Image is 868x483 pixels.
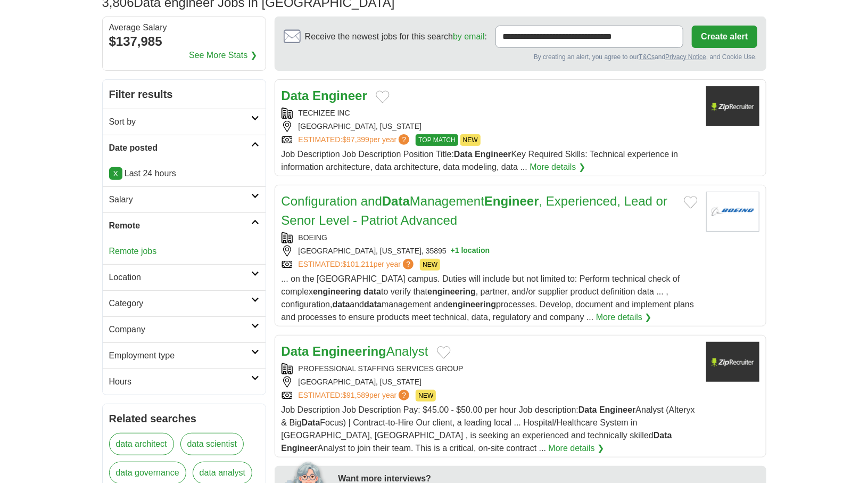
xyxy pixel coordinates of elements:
[103,316,266,342] a: Company
[282,405,695,453] span: Job Description Job Description Pay: $45.00 - $50.00 per hour Job description: Analyst (Alteryx &...
[103,264,266,290] a: Location
[299,259,416,271] a: ESTIMATED:$101,211per year?
[312,344,386,358] strong: Engineering
[109,23,259,32] div: Average Salary
[454,150,473,159] strong: Data
[103,135,266,161] a: Date posted
[416,390,436,402] span: NEW
[376,91,390,103] button: Add to favorite jobs
[460,134,481,146] span: NEW
[665,53,706,61] a: Privacy Notice
[109,142,251,154] h2: Date posted
[109,219,251,232] h2: Remote
[475,150,511,159] strong: Engineer
[282,88,309,103] strong: Data
[109,32,259,51] div: $137,985
[342,391,369,399] span: $91,589
[342,260,373,268] span: $101,211
[109,271,251,284] h2: Location
[382,194,410,208] strong: Data
[103,342,266,369] a: Employment type
[109,167,122,180] a: X
[549,442,605,455] a: More details ❯
[282,108,698,119] div: TECHIZEE INC
[282,194,668,227] a: Configuration andDataManagementEngineer, Experienced, Lead or Senor Level - Patriot Advanced
[451,245,455,257] span: +
[599,405,635,414] strong: Engineer
[109,247,157,256] a: Remote jobs
[180,433,244,455] a: data scientist
[109,349,251,362] h2: Employment type
[103,290,266,316] a: Category
[109,323,251,336] h2: Company
[109,116,251,128] h2: Sort by
[109,193,251,206] h2: Salary
[399,390,409,400] span: ?
[342,135,369,144] span: $97,399
[282,344,309,358] strong: Data
[103,369,266,395] a: Hours
[684,196,698,209] button: Add to favorite jobs
[109,411,259,427] h2: Related searches
[453,32,485,41] a: by email
[282,150,679,171] span: Job Description Job Description Position Title: Key Required Skills: Technical experience in info...
[437,346,451,359] button: Add to favorite jobs
[103,80,266,109] h2: Filter results
[313,287,361,296] strong: engineering
[189,49,257,62] a: See More Stats ❯
[284,52,757,62] div: By creating an alert, you agree to our and , and Cookie Use.
[103,212,266,239] a: Remote
[706,192,759,232] img: BOEING logo
[282,376,698,388] div: [GEOGRAPHIC_DATA], [US_STATE]
[416,134,458,146] span: TOP MATCH
[109,375,251,388] h2: Hours
[639,53,655,61] a: T&Cs
[282,245,698,257] div: [GEOGRAPHIC_DATA], [US_STATE], 35895
[109,167,259,180] p: Last 24 hours
[364,300,382,309] strong: data
[302,418,320,427] strong: Data
[109,433,174,455] a: data architect
[305,30,487,43] span: Receive the newest jobs for this search :
[299,134,412,146] a: ESTIMATED:$97,399per year?
[299,233,327,242] a: BOEING
[103,109,266,135] a: Sort by
[282,274,695,322] span: ... on the [GEOGRAPHIC_DATA] campus. Duties will include but not limited to: Perform technical ch...
[282,363,698,374] div: PROFESSIONAL STAFFING SERVICES GROUP
[706,342,759,382] img: Company logo
[484,194,539,208] strong: Engineer
[312,88,367,103] strong: Engineer
[654,431,672,440] strong: Data
[333,300,350,309] strong: data
[282,444,318,453] strong: Engineer
[282,344,428,358] a: Data EngineeringAnalyst
[451,245,490,257] button: +1 location
[420,259,440,271] span: NEW
[596,311,652,324] a: More details ❯
[103,186,266,212] a: Salary
[299,390,412,402] a: ESTIMATED:$91,589per year?
[448,300,497,309] strong: engineering
[399,134,409,145] span: ?
[578,405,597,414] strong: Data
[109,297,251,310] h2: Category
[530,161,585,174] a: More details ❯
[706,86,759,126] img: Company logo
[427,287,476,296] strong: engineering
[282,121,698,132] div: [GEOGRAPHIC_DATA], [US_STATE]
[692,26,757,48] button: Create alert
[363,287,381,296] strong: data
[282,88,367,103] a: Data Engineer
[403,259,414,269] span: ?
